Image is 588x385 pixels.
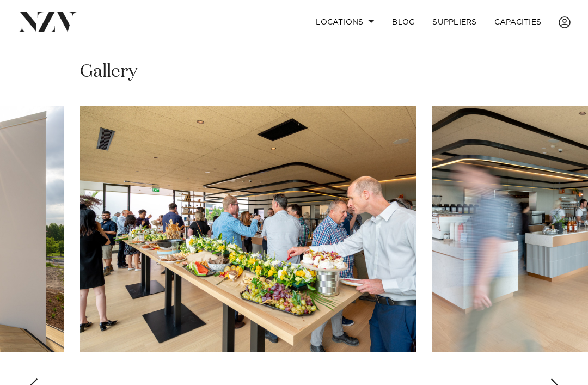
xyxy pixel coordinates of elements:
[80,60,138,83] h2: Gallery
[80,106,416,352] swiper-slide: 9 / 15
[486,10,550,34] a: Capacities
[307,10,383,34] a: Locations
[17,12,77,32] img: nzv-logo.png
[424,10,485,34] a: SUPPLIERS
[383,10,424,34] a: BLOG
